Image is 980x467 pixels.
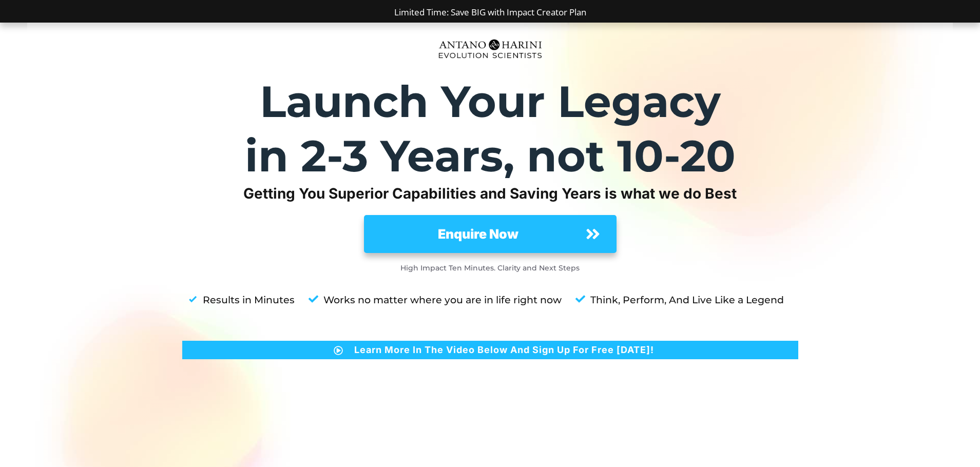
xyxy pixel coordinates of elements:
[590,294,784,306] strong: Think, Perform, And Live Like a Legend
[364,215,617,253] a: Enquire Now
[245,129,736,182] strong: in 2-3 Years, not 10-20
[323,294,562,306] strong: Works no matter where you are in life right now
[203,294,295,306] strong: Results in Minutes
[400,263,580,273] strong: High Impact Ten Minutes. Clarity and Next Steps
[434,33,547,64] img: Evolution-Scientist (2)
[394,6,586,18] a: Limited Time: Save BIG with Impact Creator Plan
[354,344,654,355] strong: Learn More In The Video Below And Sign Up For Free [DATE]!
[438,226,518,242] strong: Enquire Now
[243,185,737,202] strong: Getting You Superior Capabilities and Saving Years is what we do Best
[260,75,721,128] strong: Launch Your Legacy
